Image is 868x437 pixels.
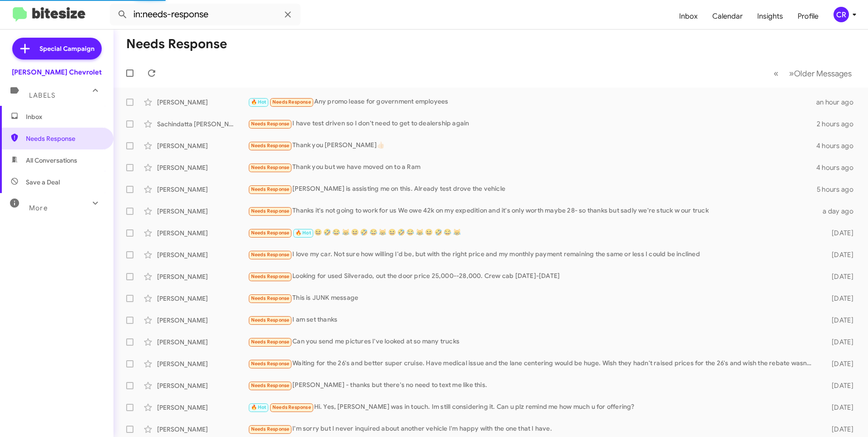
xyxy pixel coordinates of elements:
span: Needs Response [251,121,290,127]
span: 🔥 Hot [296,230,311,236]
div: [PERSON_NAME] is assisting me on this. Already test drove the vehicle [248,184,817,194]
div: [PERSON_NAME] [157,228,248,238]
span: Needs Response [251,186,290,192]
span: Needs Response [251,230,290,236]
span: Needs Response [251,164,290,170]
div: Hi. Yes, [PERSON_NAME] was in touch. Im still considering it. Can u plz remind me how much u for ... [248,402,817,412]
div: [PERSON_NAME] [157,250,248,259]
div: [DATE] [817,359,861,368]
button: CR [826,7,858,22]
div: 2 hours ago [817,119,861,129]
span: All Conversations [26,156,77,165]
div: [PERSON_NAME] [157,425,248,434]
span: Needs Response [272,99,311,105]
a: Insights [750,3,790,30]
input: Search [110,4,301,25]
div: Thank you [PERSON_NAME]👍🏻 [248,140,816,151]
div: [DATE] [817,250,861,259]
div: [PERSON_NAME] [157,163,248,172]
a: Inbox [672,3,705,30]
span: » [789,68,794,79]
div: [DATE] [817,338,861,347]
div: [PERSON_NAME] [157,316,248,325]
div: 4 hours ago [816,141,861,150]
div: [PERSON_NAME] - thanks but there's no need to text me like this. [248,380,817,391]
span: Needs Response [251,143,290,149]
span: 🔥 Hot [251,404,266,410]
span: Needs Response [251,273,290,279]
span: Inbox [26,112,103,121]
nav: Page navigation example [769,64,857,83]
button: Next [784,64,857,83]
span: Needs Response [251,382,290,388]
span: Needs Response [251,317,290,323]
div: [DATE] [817,316,861,325]
div: I have test driven so I don't need to get to dealership again [248,119,817,129]
button: Previous [768,64,784,83]
div: [DATE] [817,381,861,390]
a: Calendar [705,3,750,30]
span: Needs Response [251,339,290,345]
span: Needs Response [26,134,103,143]
div: CR [833,7,849,22]
span: Special Campaign [39,44,94,53]
span: Needs Response [251,295,290,301]
span: Needs Response [251,361,290,367]
div: This is JUNK message [248,293,817,303]
div: 5 hours ago [817,185,861,194]
div: [PERSON_NAME] [157,272,248,281]
span: « [774,68,779,79]
div: Looking for used Silverado, out the door price 25,000--28,000. Crew cab [DATE]-[DATE] [248,271,817,282]
div: Can you send me pictures I've looked at so many trucks [248,337,817,347]
div: [PERSON_NAME] [157,207,248,216]
div: [PERSON_NAME] [157,403,248,412]
div: [DATE] [817,272,861,281]
div: an hour ago [816,98,861,107]
div: 😆 🤣 😂 😹 😆 🤣 😂 😹 😆 🤣 😂 😹 😆 🤣 😂 😹 [248,228,817,238]
div: a day ago [817,207,861,216]
div: [PERSON_NAME] [157,98,248,107]
span: Needs Response [272,404,311,410]
h1: Needs Response [126,37,227,51]
span: Needs Response [251,208,290,214]
div: 4 hours ago [816,163,861,172]
div: [DATE] [817,294,861,303]
div: Any promo lease for government employees [248,97,816,107]
span: Older Messages [794,69,852,79]
div: [PERSON_NAME] [157,359,248,368]
div: [DATE] [817,403,861,412]
div: I'm sorry but I never inquired about another vehicle I'm happy with the one that I have. [248,424,817,434]
div: Waiting for the 26's and better super cruise. Have medical issue and the lane centering would be ... [248,358,817,369]
div: [DATE] [817,425,861,434]
span: 🔥 Hot [251,99,266,105]
div: Thanks it's not going to work for us We owe 42k on my expedition and it's only worth maybe 28- so... [248,206,817,216]
div: [DATE] [817,228,861,238]
span: Labels [29,91,55,99]
span: Save a Deal [26,178,60,187]
span: More [29,204,48,212]
div: Thank you but we have moved on to a Ram [248,162,816,173]
div: [PERSON_NAME] [157,381,248,390]
a: Profile [790,3,826,30]
div: [PERSON_NAME] [157,141,248,150]
div: Sachindatta [PERSON_NAME] [157,119,248,129]
div: [PERSON_NAME] [157,294,248,303]
a: Special Campaign [12,38,102,60]
div: [PERSON_NAME] [157,185,248,194]
span: Needs Response [251,252,290,258]
span: Needs Response [251,426,290,432]
div: I love my car. Not sure how willing I'd be, but with the right price and my monthly payment remai... [248,249,817,260]
div: I am set thanks [248,315,817,325]
div: [PERSON_NAME] [157,338,248,347]
div: [PERSON_NAME] Chevrolet [12,68,102,77]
